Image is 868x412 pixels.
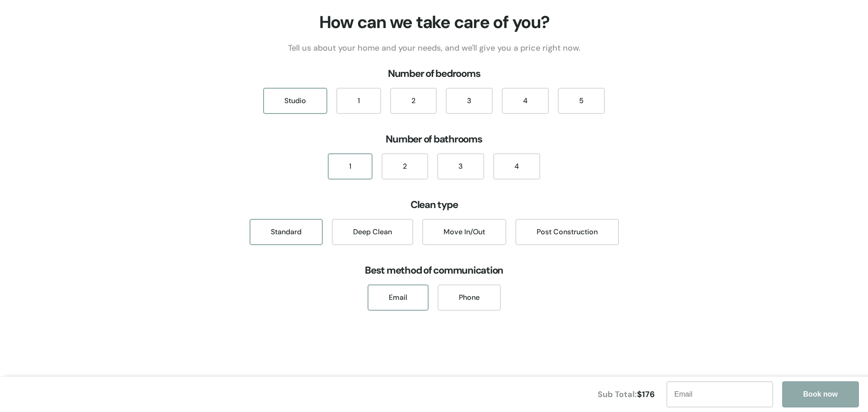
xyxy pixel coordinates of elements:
div: Studio [263,88,327,114]
div: 1 [328,153,373,180]
div: Sub Total: [598,389,662,400]
div: Phone [438,284,501,311]
span: $ 176 [637,389,655,400]
button: Book now [782,381,859,407]
div: 3 [437,153,484,180]
div: 4 [502,88,549,114]
div: 5 [558,88,605,114]
div: Post Construction [515,219,619,245]
div: Email [368,284,429,311]
div: 3 [446,88,493,114]
div: Standard [250,219,323,245]
div: Deep Clean [332,219,413,245]
div: 1 [336,88,381,114]
input: Email [666,381,773,407]
div: Move In/Out [422,219,506,245]
div: 2 [390,88,437,114]
div: 2 [382,153,428,180]
div: 4 [493,153,540,180]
